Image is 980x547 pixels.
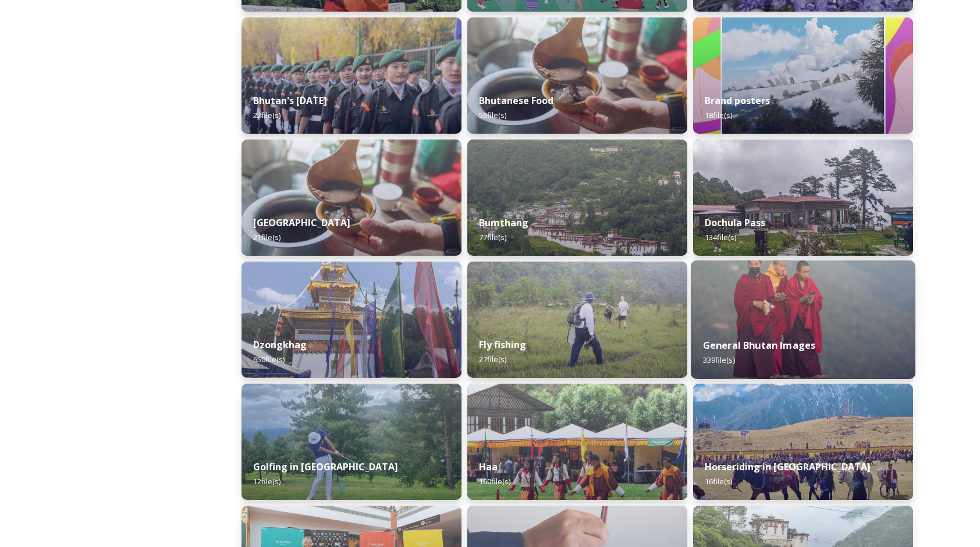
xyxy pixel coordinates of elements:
strong: Bhutan's [DATE] [253,94,327,107]
span: 160 file(s) [479,476,510,487]
span: 339 file(s) [703,355,735,365]
strong: Haa [479,460,498,473]
img: Festival%2520Header.jpg [242,262,461,378]
strong: Bhutanese Food [479,94,553,107]
img: Bumdeling%2520090723%2520by%2520Amp%2520Sripimanwat-4%25202.jpg [242,140,461,256]
span: 22 file(s) [253,110,280,120]
span: 21 file(s) [253,232,280,242]
strong: Bumthang [479,216,528,229]
span: 16 file(s) [705,476,732,487]
img: Bumdeling%2520090723%2520by%2520Amp%2520Sripimanwat-4.jpg [467,17,687,134]
strong: Brand posters [705,94,770,107]
img: by%2520Ugyen%2520Wangchuk14.JPG [467,262,687,378]
img: Bhutan_Believe_800_1000_4.jpg [693,17,913,134]
span: 134 file(s) [705,232,736,242]
strong: Dzongkhag [253,338,307,351]
img: Horseriding%2520in%2520Bhutan2.JPG [693,384,913,500]
strong: Fly fishing [479,338,526,351]
img: MarcusWestbergBhutanHiRes-23.jpg [691,260,915,379]
span: 12 file(s) [253,476,280,487]
strong: Horseriding in [GEOGRAPHIC_DATA] [705,460,871,473]
strong: [GEOGRAPHIC_DATA] [253,216,350,229]
span: 18 file(s) [705,110,732,120]
span: 56 file(s) [479,110,506,120]
img: Bumthang%2520180723%2520by%2520Amp%2520Sripimanwat-20.jpg [467,140,687,256]
img: Haa%2520Summer%2520Festival1.jpeg [467,384,687,500]
strong: Dochula Pass [705,216,765,229]
img: 2022-10-01%252011.41.43.jpg [693,140,913,256]
strong: Golfing in [GEOGRAPHIC_DATA] [253,460,398,473]
span: 650 file(s) [253,354,285,364]
img: Bhutan%2520National%2520Day10.jpg [242,17,461,134]
span: 77 file(s) [479,232,506,242]
strong: General Bhutan Images [703,339,816,352]
span: 27 file(s) [479,354,506,364]
img: IMG_0877.jpeg [242,384,461,500]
